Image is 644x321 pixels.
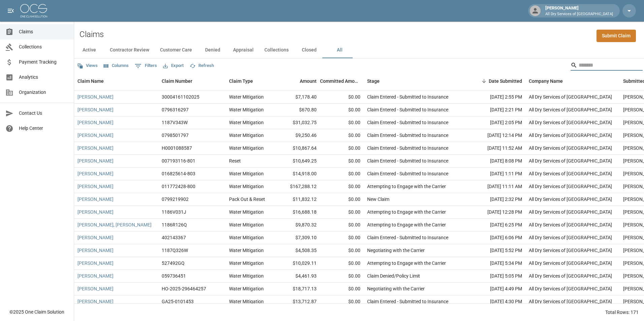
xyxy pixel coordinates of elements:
[19,125,68,132] span: Help Center
[367,170,448,177] div: Claim Entered - Submitted to Insurance
[74,42,104,58] button: Active
[226,72,276,91] div: Claim Type
[162,247,188,254] div: 1187Q326W
[320,283,364,295] div: $0.00
[320,168,364,180] div: $0.00
[104,42,155,58] button: Contractor Review
[229,183,264,190] div: Water Mitigation
[276,231,320,244] div: $7,309.10
[597,30,636,42] a: Submit Claim
[77,119,114,126] a: [PERSON_NAME]
[465,91,525,104] div: [DATE] 2:55 PM
[162,106,189,113] div: 0796316297
[320,104,364,116] div: $0.00
[529,132,612,139] div: All Dry Services of Atlanta
[529,247,612,254] div: All Dry Services of Atlanta
[465,155,525,168] div: [DATE] 8:08 PM
[229,260,264,266] div: Water Mitigation
[229,234,264,241] div: Water Mitigation
[367,157,448,164] div: Claim Entered - Submitted to Insurance
[529,196,612,203] div: All Dry Services of Atlanta
[229,157,241,164] div: Reset
[571,60,643,72] div: Search
[320,116,364,129] div: $0.00
[465,270,525,283] div: [DATE] 5:05 PM
[276,270,320,283] div: $4,461.93
[77,170,114,177] a: [PERSON_NAME]
[367,132,448,139] div: Claim Entered - Submitted to Insurance
[320,257,364,270] div: $0.00
[229,221,264,228] div: Water Mitigation
[77,209,114,215] a: [PERSON_NAME]
[276,168,320,180] div: $14,918.00
[529,157,612,164] div: All Dry Services of Atlanta
[367,247,425,254] div: Negotiating with the Carrier
[162,183,195,190] div: 011772428-800
[133,61,159,71] button: Show filters
[162,170,195,177] div: 016825614-803
[74,42,644,58] div: dynamic tabs
[276,244,320,257] div: $4,508.35
[162,209,186,215] div: 1186V031J
[525,72,620,91] div: Company Name
[529,285,612,292] div: All Dry Services of Atlanta
[77,106,114,113] a: [PERSON_NAME]
[162,260,185,266] div: 527492GQ
[162,72,192,91] div: Claim Number
[276,129,320,142] div: $9,250.46
[320,155,364,168] div: $0.00
[529,106,612,113] div: All Dry Services of Atlanta
[162,273,186,279] div: 059736451
[367,273,420,279] div: Claim Denied/Policy Limit
[529,145,612,151] div: All Dry Services of Atlanta
[77,145,114,151] a: [PERSON_NAME]
[276,104,320,116] div: $670.80
[9,309,64,315] div: © 2025 One Claim Solution
[229,145,264,151] div: Water Mitigation
[276,142,320,155] div: $10,867.64
[529,72,563,91] div: Company Name
[324,42,355,58] button: All
[19,28,68,35] span: Claims
[77,183,114,190] a: [PERSON_NAME]
[529,209,612,215] div: All Dry Services of Atlanta
[367,183,446,190] div: Attempting to Engage with the Carrier
[465,142,525,155] div: [DATE] 11:52 AM
[77,298,114,305] a: [PERSON_NAME]
[479,76,489,86] button: Sort
[276,155,320,168] div: $10,649.25
[367,298,448,305] div: Claim Entered - Submitted to Insurance
[77,157,114,164] a: [PERSON_NAME]
[367,221,446,228] div: Attempting to Engage with the Carrier
[276,193,320,206] div: $11,832.12
[162,285,206,292] div: HO-2025-296464257
[162,132,189,139] div: 0798501797
[529,234,612,241] div: All Dry Services of Atlanta
[229,209,264,215] div: Water Mitigation
[367,106,448,113] div: Claim Entered - Submitted to Insurance
[320,193,364,206] div: $0.00
[465,104,525,116] div: [DATE] 2:21 PM
[161,61,185,71] button: Export
[465,219,525,231] div: [DATE] 6:25 PM
[320,270,364,283] div: $0.00
[529,183,612,190] div: All Dry Services of Atlanta
[162,234,186,241] div: 402143367
[276,257,320,270] div: $10,029.11
[543,5,616,17] div: [PERSON_NAME]
[229,170,264,177] div: Water Mitigation
[77,221,152,228] a: [PERSON_NAME], [PERSON_NAME]
[367,234,448,241] div: Claim Entered - Submitted to Insurance
[77,247,114,254] a: [PERSON_NAME]
[162,94,199,100] div: 30004161102025
[320,180,364,193] div: $0.00
[188,61,216,71] button: Refresh
[529,119,612,126] div: All Dry Services of Atlanta
[276,206,320,219] div: $16,688.18
[229,298,264,305] div: Water Mitigation
[367,196,389,203] div: New Claim
[162,157,195,164] div: 007193116-801
[320,72,360,91] div: Committed Amount
[229,106,264,113] div: Water Mitigation
[276,72,320,91] div: Amount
